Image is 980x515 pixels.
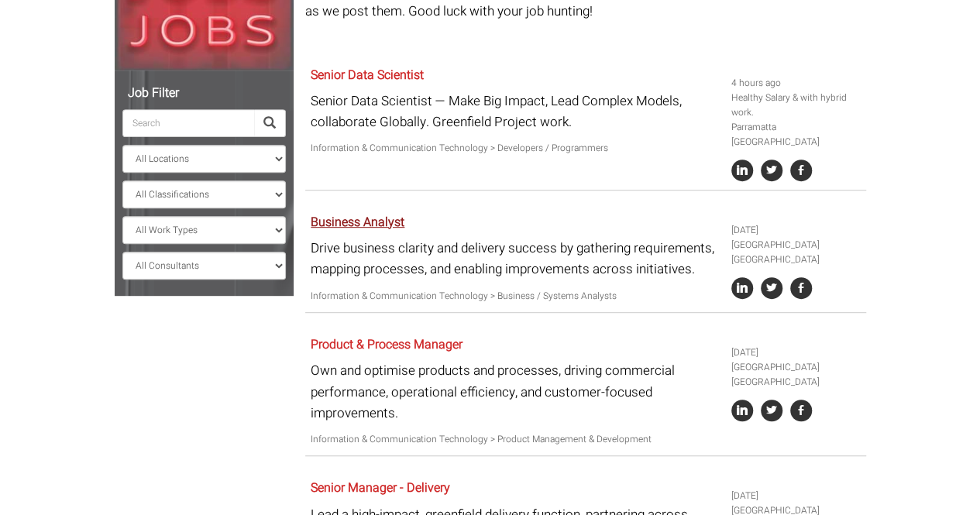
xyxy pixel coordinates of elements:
[311,479,450,497] a: Senior Manager - Delivery
[311,91,720,132] p: Senior Data Scientist — Make Big Impact, Lead Complex Models, collaborate Globally. Greenfield Pr...
[731,345,860,360] li: [DATE]
[731,76,860,91] li: 4 hours ago
[731,360,860,390] li: [GEOGRAPHIC_DATA] [GEOGRAPHIC_DATA]
[311,432,720,447] p: Information & Communication Technology > Product Management & Development
[311,289,720,304] p: Information & Communication Technology > Business / Systems Analysts
[311,335,462,354] a: Product & Process Manager
[122,109,254,137] input: Search
[311,141,720,156] p: Information & Communication Technology > Developers / Programmers
[122,87,286,101] h5: Job Filter
[311,360,720,424] p: Own and optimise products and processes, driving commercial performance, operational efficiency, ...
[731,223,860,238] li: [DATE]
[311,66,424,84] a: Senior Data Scientist
[731,489,860,503] li: [DATE]
[311,238,720,280] p: Drive business clarity and delivery success by gathering requirements, mapping processes, and ena...
[731,238,860,267] li: [GEOGRAPHIC_DATA] [GEOGRAPHIC_DATA]
[311,213,404,232] a: Business Analyst
[731,120,860,149] li: Parramatta [GEOGRAPHIC_DATA]
[731,91,860,120] li: Healthy Salary & with hybrid work.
